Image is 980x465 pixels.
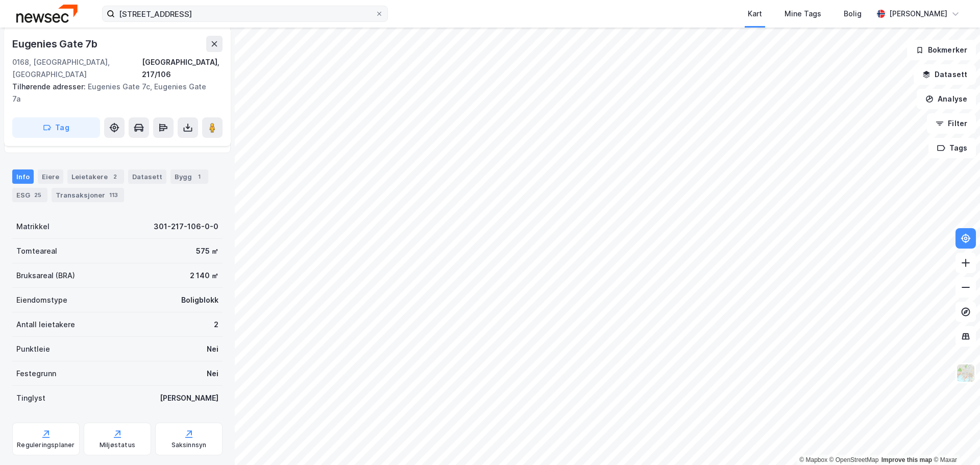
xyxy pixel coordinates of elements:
[956,363,975,383] img: Z
[154,221,218,233] div: 301-217-106-0-0
[16,319,75,331] div: Antall leietakere
[12,56,142,81] div: 0168, [GEOGRAPHIC_DATA], [GEOGRAPHIC_DATA]
[16,221,50,233] div: Matrikkel
[917,89,976,109] button: Analyse
[748,8,762,20] div: Kart
[207,368,218,380] div: Nei
[928,138,976,158] button: Tags
[929,416,980,465] iframe: Chat Widget
[115,6,375,21] input: Søk på adresse, matrikkel, gårdeiere, leietakere eller personer
[12,82,88,91] span: Tilhørende adresser:
[12,36,100,52] div: Eugenies Gate 7b
[52,188,124,202] div: Transaksjoner
[110,172,120,182] div: 2
[844,8,862,20] div: Bolig
[17,441,75,449] div: Reguleringsplaner
[16,270,75,282] div: Bruksareal (BRA)
[881,456,932,463] a: Improve this map
[914,64,976,85] button: Datasett
[16,294,67,306] div: Eiendomstype
[12,169,34,184] div: Info
[181,294,218,306] div: Boligblokk
[16,368,56,380] div: Festegrunn
[160,392,218,404] div: [PERSON_NAME]
[196,245,218,257] div: 575 ㎡
[214,319,218,331] div: 2
[12,81,214,105] div: Eugenies Gate 7c, Eugenies Gate 7a
[927,113,976,134] button: Filter
[190,270,218,282] div: 2 140 ㎡
[207,343,218,355] div: Nei
[170,169,208,184] div: Bygg
[12,188,47,202] div: ESG
[38,169,63,184] div: Eiere
[171,441,207,449] div: Saksinnsyn
[785,8,821,20] div: Mine Tags
[16,5,78,22] img: newsec-logo.f6e21ccffca1b3a03d2d.png
[889,8,947,20] div: [PERSON_NAME]
[16,343,50,355] div: Punktleie
[128,169,166,184] div: Datasett
[907,40,976,60] button: Bokmerker
[32,190,43,200] div: 25
[100,441,135,449] div: Miljøstatus
[799,456,827,463] a: Mapbox
[67,169,124,184] div: Leietakere
[829,456,879,463] a: OpenStreetMap
[16,245,57,257] div: Tomteareal
[194,172,204,182] div: 1
[12,117,100,138] button: Tag
[107,190,120,200] div: 113
[16,392,45,404] div: Tinglyst
[142,56,223,81] div: [GEOGRAPHIC_DATA], 217/106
